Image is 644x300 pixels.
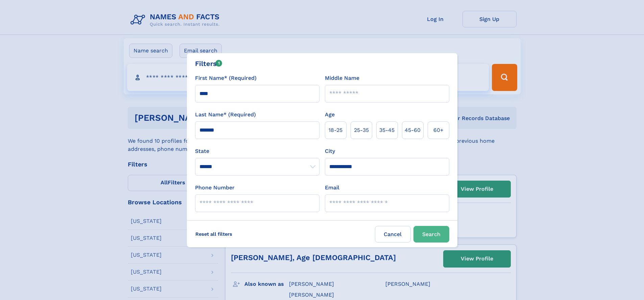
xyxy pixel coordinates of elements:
label: Reset all filters [191,226,237,242]
label: First Name* (Required) [195,74,257,82]
span: 60+ [433,126,444,134]
div: Filters [195,59,222,69]
label: Cancel [375,226,411,243]
label: City [325,147,335,155]
label: Age [325,111,335,119]
span: 35‑45 [379,126,395,134]
span: 25‑35 [354,126,369,134]
label: State [195,147,319,155]
label: Email [325,184,339,192]
label: Middle Name [325,74,359,82]
span: 18‑25 [329,126,342,134]
label: Last Name* (Required) [195,111,256,119]
span: 45‑60 [405,126,421,134]
button: Search [413,226,449,243]
label: Phone Number [195,184,235,192]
